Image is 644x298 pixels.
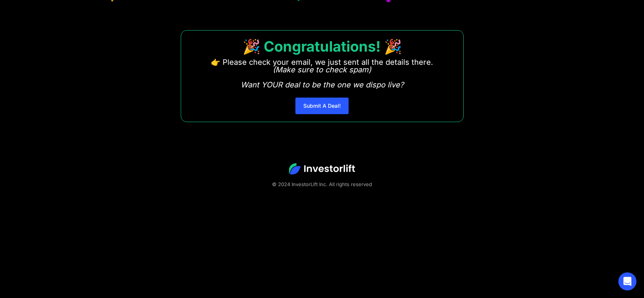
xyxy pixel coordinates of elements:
a: Submit A Deal! [295,98,349,114]
strong: 🎉 Congratulations! 🎉 [243,38,402,55]
em: (Make sure to check spam) Want YOUR deal to be the one we dispo live? [241,65,404,89]
div: © 2024 InvestorLift Inc. All rights reserved [26,180,618,188]
p: 👉 Please check your email, we just sent all the details there. ‍ [211,58,433,89]
div: Open Intercom Messenger [618,272,636,290]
